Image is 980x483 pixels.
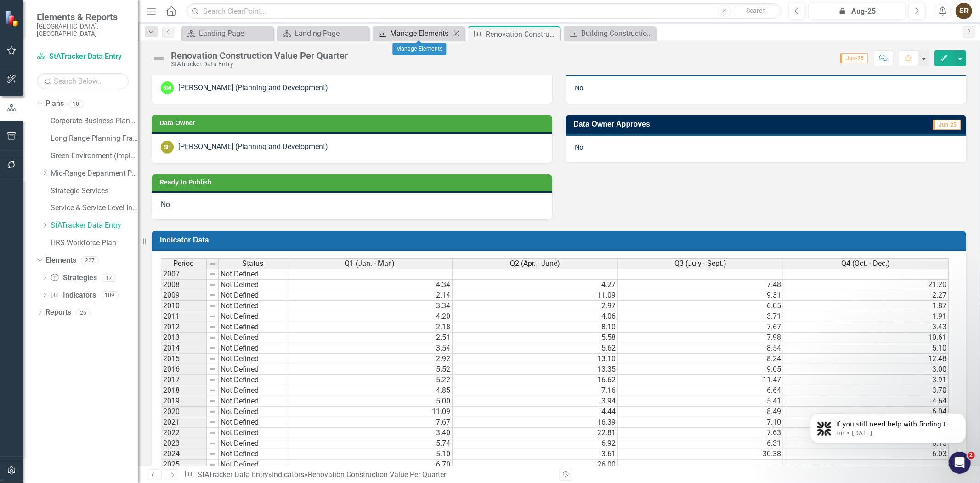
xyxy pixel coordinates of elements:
[287,364,453,375] td: 5.52
[287,290,453,301] td: 2.14
[287,407,453,417] td: 11.09
[453,364,618,375] td: 13.35
[37,11,129,23] span: Elements & Reports
[287,343,453,354] td: 3.54
[783,343,949,354] td: 5.10
[51,151,138,161] a: Green Environment (Implementation)
[287,385,453,396] td: 4.85
[842,259,890,268] span: Q4 (Oct. - Dec.)
[37,52,129,62] a: StATracker Data Entry
[581,28,653,39] div: Building Construction Value Per Quarter
[161,333,207,343] td: 2013
[51,116,138,126] a: Corporate Business Plan ([DATE]-[DATE])
[37,73,129,89] input: Search Below...
[618,428,783,438] td: 7.63
[574,120,856,128] h3: Data Owner Approves
[618,375,783,385] td: 11.47
[287,417,453,428] td: 7.67
[287,449,453,460] td: 5.10
[161,81,174,94] div: SM
[219,280,287,290] td: Not Defined
[783,333,949,343] td: 10.61
[209,408,216,415] img: 8DAGhfEEPCf229AAAAAElFTkSuQmCC
[783,322,949,333] td: 3.43
[219,311,287,322] td: Not Defined
[242,259,263,268] span: Status
[174,259,194,268] span: Period
[308,470,446,479] div: Renovation Construction Value Per Quarter
[453,385,618,396] td: 7.16
[783,438,949,449] td: 8.15
[81,257,99,264] div: 227
[453,375,618,385] td: 16.62
[287,311,453,322] td: 4.20
[209,376,216,384] img: 8DAGhfEEPCf229AAAAAElFTkSuQmCC
[949,452,971,474] iframe: Intercom live chat
[956,3,972,19] button: SR
[161,322,207,333] td: 2012
[37,23,129,38] small: [GEOGRAPHIC_DATA], [GEOGRAPHIC_DATA]
[209,313,216,320] img: 8DAGhfEEPCf229AAAAAElFTkSuQmCC
[796,394,980,458] iframe: Intercom notifications message
[50,273,96,283] a: Strategies
[345,259,395,268] span: Q1 (Jan. - Mar.)
[808,3,906,19] button: Aug-25
[161,141,174,154] div: SH
[102,274,116,282] div: 17
[161,311,207,322] td: 2011
[161,460,207,470] td: 2025
[45,255,76,266] a: Elements
[45,98,64,109] a: Plans
[161,280,207,290] td: 2008
[375,28,451,39] a: Manage Elements
[618,364,783,375] td: 9.05
[287,354,453,364] td: 2.92
[152,51,166,66] img: Not Defined
[783,417,949,428] td: 4.46
[219,417,287,428] td: Not Defined
[566,28,653,39] a: Building Construction Value Per Quarter
[287,333,453,343] td: 2.51
[219,396,287,407] td: Not Defined
[161,417,207,428] td: 2021
[287,280,453,290] td: 4.34
[161,396,207,407] td: 2019
[161,290,207,301] td: 2009
[783,407,949,417] td: 6.04
[392,43,446,55] div: Manage Elements
[746,7,766,14] span: Search
[209,334,216,341] img: 8DAGhfEEPCf229AAAAAElFTkSuQmCC
[968,452,975,459] span: 2
[783,280,949,290] td: 21.20
[219,385,287,396] td: Not Defined
[198,470,268,479] a: StATracker Data Entry
[618,322,783,333] td: 7.67
[209,281,216,288] img: 8DAGhfEEPCf229AAAAAElFTkSuQmCC
[161,385,207,396] td: 2018
[161,428,207,438] td: 2022
[209,397,216,405] img: 8DAGhfEEPCf229AAAAAElFTkSuQmCC
[486,29,558,40] div: Renovation Construction Value Per Quarter
[51,186,138,196] a: Strategic Services
[51,168,138,179] a: Mid-Range Department Plans
[783,290,949,301] td: 2.27
[287,322,453,333] td: 2.18
[811,6,903,17] div: Aug-25
[618,311,783,322] td: 3.71
[209,440,216,447] img: 8DAGhfEEPCf229AAAAAElFTkSuQmCC
[453,290,618,301] td: 11.09
[184,470,552,480] div: » »
[209,292,216,299] img: 8DAGhfEEPCf229AAAAAElFTkSuQmCC
[209,302,216,310] img: 8DAGhfEEPCf229AAAAAElFTkSuQmCC
[209,366,216,373] img: 8DAGhfEEPCf229AAAAAElFTkSuQmCC
[295,28,367,39] div: Landing Page
[287,460,453,470] td: 6.70
[51,203,138,213] a: Service & Service Level Inventory
[783,311,949,322] td: 1.91
[287,375,453,385] td: 5.22
[51,238,138,248] a: HRS Workforce Plan
[159,120,548,126] h3: Data Owner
